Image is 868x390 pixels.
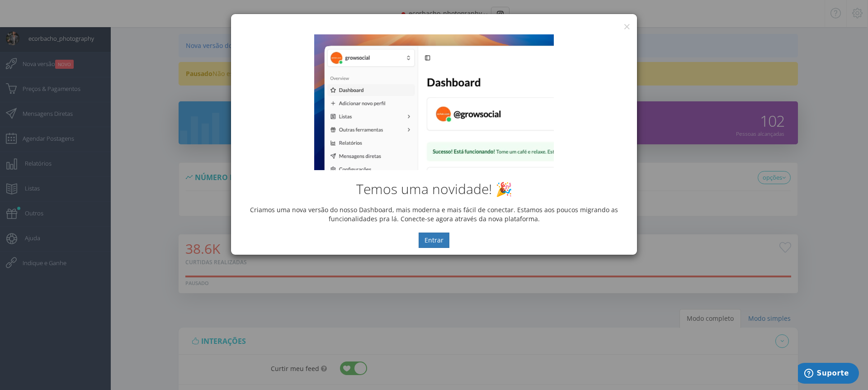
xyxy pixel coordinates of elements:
p: Criamos uma nova versão do nosso Dashboard, mais moderna e mais fácil de conectar. Estamos aos po... [238,205,630,224]
h2: Temos uma novidade! 🎉 [238,181,630,196]
button: Entrar [419,233,449,248]
img: New Dashboard [314,34,554,170]
button: × [623,20,630,33]
iframe: Abre um widget para que você possa encontrar mais informações [798,363,859,385]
